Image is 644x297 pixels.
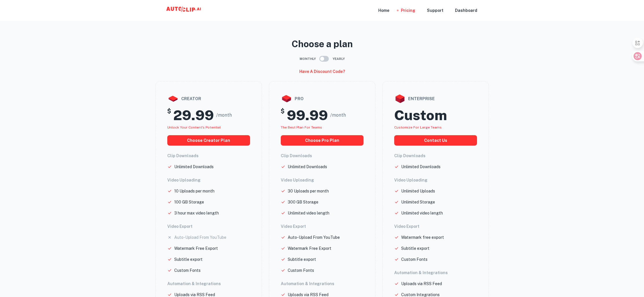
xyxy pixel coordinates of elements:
[167,93,250,104] div: creator
[281,177,364,183] h6: Video Uploading
[330,112,346,119] span: /month
[174,234,226,241] p: Auto-Upload From YouTube
[401,164,441,170] p: Unlimited Downloads
[394,93,477,104] div: enterprise
[281,135,364,146] button: choose pro plan
[288,234,340,241] p: Auto-Upload From YouTube
[281,93,364,104] div: pro
[299,68,345,75] h6: Have a discount code?
[167,223,250,230] h6: Video Export
[281,125,322,129] span: The best plan for teams
[288,188,329,194] p: 30 Uploads per month
[401,245,430,252] p: Subtitle export
[394,153,477,159] h6: Clip Downloads
[394,269,477,276] h6: Automation & Integrations
[281,280,364,287] h6: Automation & Integrations
[174,164,214,170] p: Unlimited Downloads
[167,153,250,159] h6: Clip Downloads
[174,245,218,252] p: Watermark Free Export
[297,67,347,76] button: Have a discount code?
[174,199,204,205] p: 100 GB Storage
[401,234,444,241] p: Watermark free export
[394,223,477,230] h6: Video Export
[167,107,171,124] h5: $
[281,107,285,124] h5: $
[167,177,250,183] h6: Video Uploading
[281,153,364,159] h6: Clip Downloads
[401,199,435,205] p: Unlimited Storage
[394,177,477,183] h6: Video Uploading
[394,107,447,124] h2: Custom
[401,256,428,263] p: Custom Fonts
[394,135,477,146] button: Contact us
[155,37,489,51] p: Choose a plan
[288,210,329,216] p: Unlimited video length
[288,256,316,263] p: Subtitle export
[287,107,328,124] h2: 99.99
[394,125,442,129] span: Customize for large teams
[288,267,314,274] p: Custom Fonts
[174,210,219,216] p: 3 hour max video length
[401,280,442,287] p: Uploads via RSS Feed
[173,107,214,124] h2: 29.99
[288,164,327,170] p: Unlimited Downloads
[401,210,443,216] p: Unlimited video length
[288,199,318,205] p: 300 GB Storage
[167,125,221,129] span: Unlock your Content's potential
[174,256,203,263] p: Subtitle export
[167,280,250,287] h6: Automation & Integrations
[281,223,364,230] h6: Video Export
[288,245,331,252] p: Watermark Free Export
[167,135,250,146] button: choose creator plan
[216,112,232,119] span: /month
[333,56,345,61] span: Yearly
[300,56,316,61] span: Monthly
[174,267,201,274] p: Custom Fonts
[174,188,214,194] p: 10 Uploads per month
[401,188,435,194] p: Unlimited Uploads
